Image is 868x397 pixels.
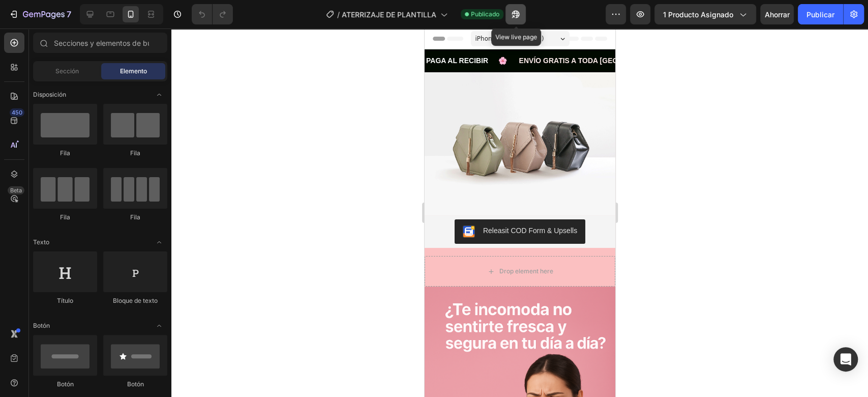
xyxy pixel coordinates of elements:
[342,10,436,19] font: ATERRIZAJE DE PLANTILLA
[130,213,140,221] font: Fila
[33,238,49,246] font: Texto
[765,10,790,19] font: Ahorrar
[95,26,260,39] p: 🌸
[151,318,167,334] span: Abrir palanca
[60,213,70,221] font: Fila
[663,10,733,19] font: 1 producto asignado
[130,149,140,157] font: Fila
[654,4,756,24] button: 1 producto asignado
[798,4,843,24] button: Publicar
[67,9,71,19] font: 7
[471,10,499,18] font: Publicado
[55,67,79,75] font: Sección
[151,234,167,250] span: Abrir palanca
[12,109,22,116] font: 450
[192,4,233,24] div: Deshacer/Rehacer
[33,322,50,329] font: Botón
[60,149,70,157] font: Fila
[38,339,50,352] img: CKKYs5695_ICEAE=.webp
[425,29,615,397] iframe: Área de diseño
[95,28,252,36] strong: ENVÍO GRATIS A TODA [GEOGRAPHIC_DATA]
[760,4,794,24] button: Ahorrar
[806,10,834,19] font: Publicar
[57,380,74,388] font: Botón
[33,91,66,98] font: Disposición
[10,187,22,194] font: Beta
[151,87,167,103] span: Abrir palanca
[337,10,340,19] font: /
[33,33,167,53] input: Secciones y elementos de búsqueda
[127,380,144,388] font: Botón
[57,297,73,304] font: Título
[58,339,153,350] div: Releasit COD Form & Upsells
[833,347,858,372] div: Abrir Intercom Messenger
[120,67,147,75] font: Elemento
[30,333,161,358] button: Releasit COD Form & Upsells
[4,4,76,24] button: 7
[113,297,158,304] font: Bloque de texto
